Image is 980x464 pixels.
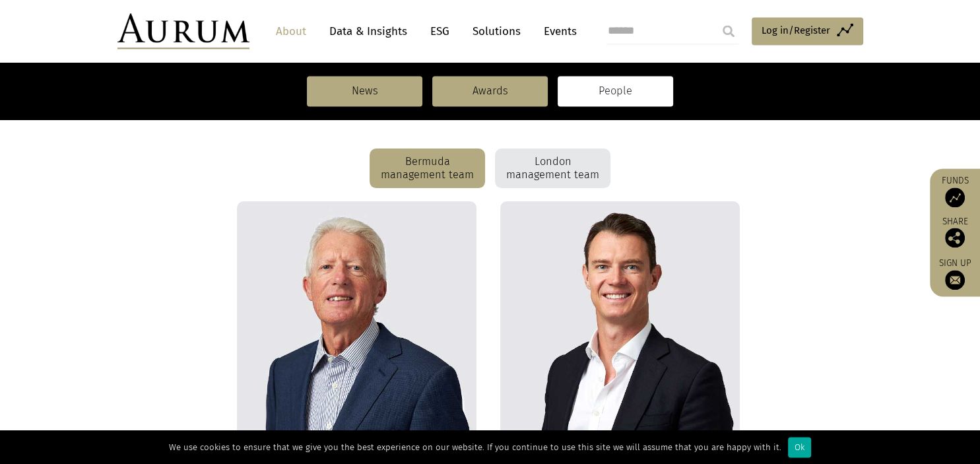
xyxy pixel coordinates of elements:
img: Sign up to our newsletter [945,270,965,290]
a: Log in/Register [752,17,863,45]
a: Sign up [936,257,973,290]
a: Solutions [466,19,527,44]
input: Submit [715,18,742,44]
div: London management team [495,149,610,188]
div: Ok [788,437,811,457]
a: Funds [936,175,973,207]
span: Log in/Register [762,22,830,38]
img: Access Funds [945,187,965,207]
a: About [269,19,313,44]
img: Aurum [117,13,249,49]
a: Awards [432,76,548,106]
a: ESG [424,19,456,44]
div: Bermuda management team [370,149,485,188]
a: Data & Insights [323,19,414,44]
div: Share [936,217,973,248]
a: People [558,76,673,106]
img: Share this post [945,228,965,248]
a: Events [537,19,577,44]
a: News [307,76,422,106]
